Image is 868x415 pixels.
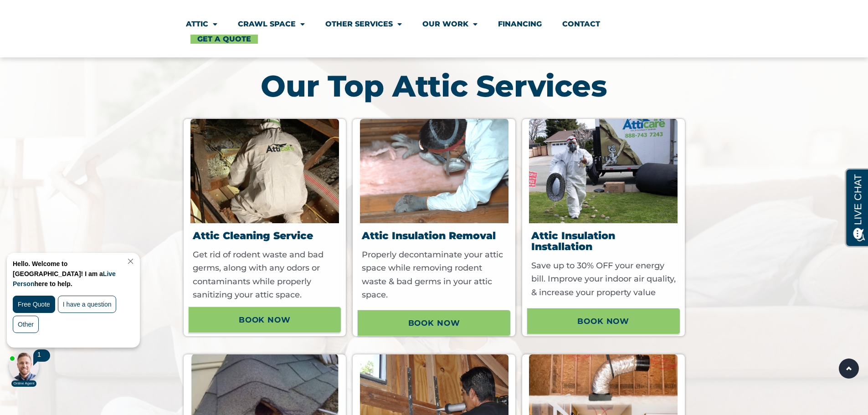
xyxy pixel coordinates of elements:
[239,312,291,328] span: Book now
[184,71,685,101] h2: Our Top Attic Services
[190,119,339,223] img: attic cleaning in san francisco CA
[531,231,678,252] h3: Attic Insulation Installation
[531,259,678,300] p: Save up to 30% OFF your energy bill. Improve your indoor air quality, & increase your property value
[362,231,508,241] h3: Attic Insulation Removal
[238,14,305,35] a: Crawl Space
[498,14,542,35] a: Financing
[193,231,339,241] h3: Attic Cleaning Service
[422,14,478,35] a: Our Work
[362,248,508,302] p: Properly decontaminate your attic space while removing rodent waste & bad germs in your attic space.
[529,119,678,223] img: attic insulation installation in San Francisco CA
[186,14,683,44] nav: Menu
[188,307,342,333] a: Book now
[186,14,217,35] a: Attic
[562,14,600,35] a: Contact
[577,313,629,329] span: Book now
[22,7,73,19] span: Opens a chat window
[360,119,508,223] img: Attic insulation removal
[325,14,402,35] a: Other Services
[408,315,460,331] span: BOOK NOW
[190,35,258,44] a: Get A Quote
[357,310,511,336] a: BOOK NOW
[193,248,339,302] p: Get rid of rodent waste and bad germs, along with any odors or contaminants while properly saniti...
[5,251,150,388] iframe: Chat Invitation
[527,308,680,334] a: Book now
